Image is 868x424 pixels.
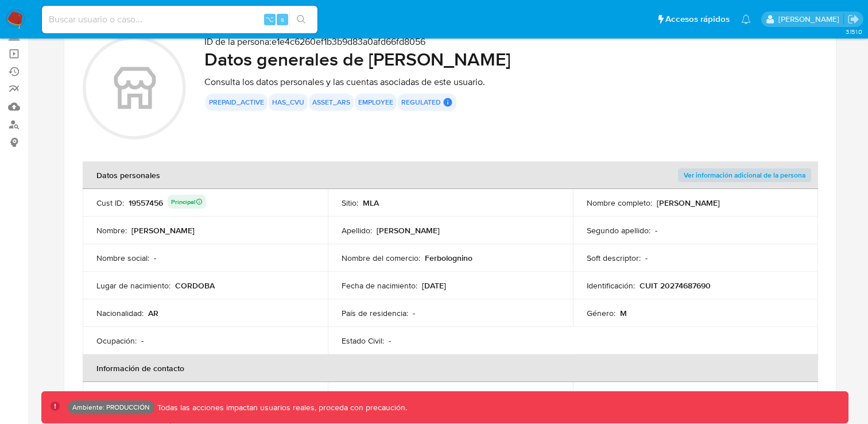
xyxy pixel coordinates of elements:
[846,27,862,36] span: 3.151.0
[778,14,843,25] p: fernando.bolognino@mercadolibre.com
[665,13,730,25] span: Accesos rápidos
[281,14,284,25] span: s
[741,14,751,24] a: Notificaciones
[154,402,407,413] p: Todas las acciones impactan usuarios reales, proceda con precaución.
[42,12,317,27] input: Buscar usuario o caso...
[72,405,150,410] p: Ambiente: PRODUCCIÓN
[847,13,859,25] a: Salir
[289,11,313,28] button: search-icon
[265,14,274,25] span: ⌥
